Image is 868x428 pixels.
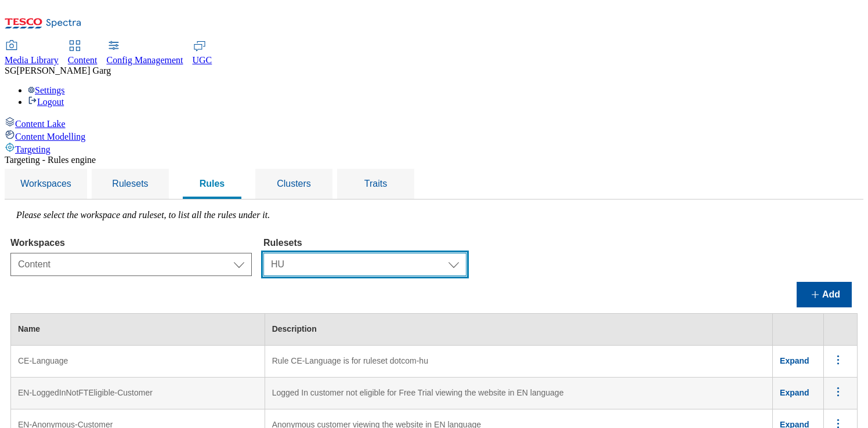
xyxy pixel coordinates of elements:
[68,41,97,66] a: Content
[277,179,311,188] span: Clusters
[5,55,59,65] span: Media Library
[265,314,772,346] th: Description
[797,282,852,307] button: Add
[15,132,85,142] span: Content Modelling
[780,356,809,365] span: Expand
[11,314,265,346] th: Name
[364,179,387,188] span: Traits
[5,129,863,142] a: Content Modelling
[780,388,809,397] span: Expand
[68,55,97,65] span: Content
[16,210,270,220] label: Please select the workspace and ruleset, to list all the rules under it.
[107,55,183,65] span: Config Management
[11,346,265,378] td: CE-Language
[831,353,845,367] svg: menus
[193,41,212,66] a: UGC
[5,155,863,165] div: Targeting - Rules engine
[15,144,50,154] span: Targeting
[15,119,66,129] span: Content Lake
[11,378,265,409] td: EN-LoggedInNotFTEligible-Customer
[5,117,863,129] a: Content Lake
[20,179,71,188] span: Workspaces
[112,179,148,188] span: Rulesets
[831,385,845,399] svg: menus
[5,41,59,66] a: Media Library
[5,66,16,75] span: SG
[263,238,466,248] label: Rulesets
[193,55,212,65] span: UGC
[265,378,772,409] td: Logged In customer not eligible for Free Trial viewing the website in EN language
[28,85,65,95] a: Settings
[265,346,772,378] td: Rule CE-Language is for ruleset dotcom-hu
[28,97,64,107] a: Logout
[10,238,252,248] label: Workspaces
[200,179,225,188] span: Rules
[107,41,183,66] a: Config Management
[16,66,111,75] span: [PERSON_NAME] Garg
[5,142,863,155] a: Targeting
